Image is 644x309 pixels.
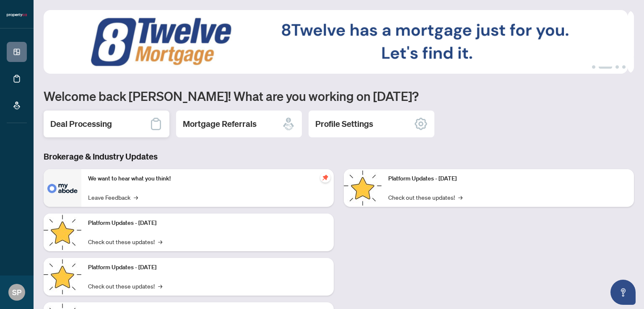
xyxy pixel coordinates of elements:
[88,237,162,246] a: Check out these updates!→
[183,118,257,130] h2: Mortgage Referrals
[158,281,162,291] span: →
[88,263,327,272] p: Platform Updates - [DATE]
[88,174,327,183] p: We want to hear what you think!
[44,169,81,207] img: We want to hear what you think!
[615,65,619,69] button: 3
[344,169,382,207] img: Platform Updates - June 23, 2025
[88,219,327,228] p: Platform Updates - [DATE]
[458,193,462,202] span: →
[44,258,81,296] img: Platform Updates - July 21, 2025
[12,286,21,298] span: SP
[158,237,162,246] span: →
[388,193,462,202] a: Check out these updates!→
[134,193,138,202] span: →
[50,118,112,130] h2: Deal Processing
[388,174,627,183] p: Platform Updates - [DATE]
[7,13,27,18] img: logo
[88,281,162,291] a: Check out these updates!→
[599,65,612,69] button: 2
[44,88,634,104] h1: Welcome back [PERSON_NAME]! What are you working on [DATE]?
[44,10,628,74] img: Slide 1
[315,118,373,130] h2: Profile Settings
[622,65,626,69] button: 4
[320,173,330,183] span: pushpin
[88,193,138,202] a: Leave Feedback→
[44,151,634,162] h3: Brokerage & Industry Updates
[592,65,595,69] button: 1
[610,280,636,305] button: Open asap
[44,214,81,251] img: Platform Updates - September 16, 2025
